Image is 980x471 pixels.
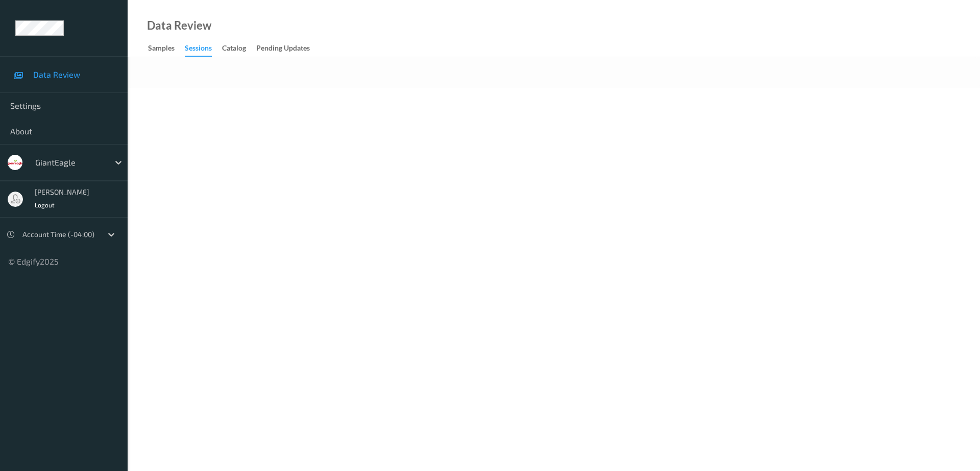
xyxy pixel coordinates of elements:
[185,41,222,57] a: Sessions
[222,43,246,56] div: Catalog
[222,41,256,56] a: Catalog
[256,41,320,56] a: Pending Updates
[148,41,185,56] a: Samples
[148,43,175,56] div: Samples
[256,43,310,56] div: Pending Updates
[147,20,211,31] div: Data Review
[185,43,212,57] div: Sessions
